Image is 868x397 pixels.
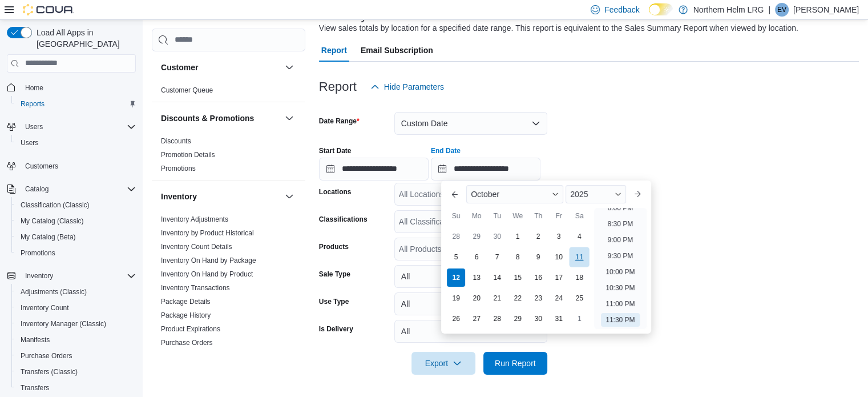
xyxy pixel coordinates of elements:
[508,248,527,266] div: day-8
[16,301,136,315] span: Inventory Count
[21,159,136,173] span: Customers
[488,310,506,328] div: day-28
[601,265,639,279] li: 10:00 PM
[319,242,349,251] label: Products
[570,268,588,287] div: day-18
[16,230,136,244] span: My Catalog (Beta)
[594,208,646,329] ul: Time
[161,270,253,279] span: Inventory On Hand by Product
[161,215,228,224] span: Inventory Adjustments
[21,367,78,376] span: Transfers (Classic)
[25,83,43,93] span: Home
[161,151,215,159] a: Promotion Details
[467,310,486,328] div: day-27
[471,190,499,199] span: October
[570,247,590,267] div: day-11
[25,122,43,131] span: Users
[282,190,296,203] button: Inventory
[529,227,547,246] div: day-2
[319,324,353,334] label: Is Delivery
[319,158,429,181] input: Press the down key to open a popover containing a calendar.
[466,185,563,203] div: Button. Open the month selector. October is currently selected.
[529,268,547,287] div: day-16
[366,75,449,98] button: Hide Parameters
[319,146,352,155] label: Start Date
[570,289,588,307] div: day-25
[2,181,140,197] button: Catalog
[319,297,349,306] label: Use Type
[601,313,639,327] li: 11:30 PM
[11,96,140,112] button: Reports
[16,214,136,228] span: My Catalog (Classic)
[447,248,465,266] div: day-5
[319,117,360,126] label: Date Range
[775,3,789,17] div: Emily Vizza
[550,207,568,225] div: Fr
[483,352,547,375] button: Run Report
[21,216,84,226] span: My Catalog (Classic)
[411,352,475,375] button: Export
[319,215,368,224] label: Classifications
[161,113,254,124] h3: Discounts & Promotions
[161,324,220,334] span: Product Expirations
[161,62,280,73] button: Customer
[161,338,213,347] span: Purchase Orders
[161,311,211,319] a: Package History
[508,268,527,287] div: day-15
[431,146,461,155] label: End Date
[488,227,506,246] div: day-30
[16,317,111,331] a: Inventory Manager (Classic)
[601,281,639,295] li: 10:30 PM
[529,289,547,307] div: day-23
[21,383,49,392] span: Transfers
[11,380,140,396] button: Transfers
[447,268,465,287] div: day-12
[161,62,198,73] h3: Customer
[11,300,140,316] button: Inventory Count
[529,310,547,328] div: day-30
[777,3,786,17] span: EV
[21,159,63,173] a: Customers
[601,297,639,311] li: 11:00 PM
[793,3,859,17] p: [PERSON_NAME]
[16,136,43,150] a: Users
[566,185,625,203] div: Button. Open the year selector. 2025 is currently selected.
[394,265,547,288] button: All
[11,197,140,213] button: Classification (Classic)
[11,332,140,348] button: Manifests
[21,269,136,283] span: Inventory
[11,364,140,380] button: Transfers (Classic)
[161,283,230,292] span: Inventory Transactions
[16,136,136,150] span: Users
[21,182,53,196] button: Catalog
[16,381,136,395] span: Transfers
[21,287,87,296] span: Adjustments (Classic)
[649,15,649,16] span: Dark Mode
[282,61,296,74] button: Customer
[11,213,140,229] button: My Catalog (Classic)
[529,248,547,266] div: day-9
[508,310,527,328] div: day-29
[603,201,638,215] li: 8:00 PM
[16,97,136,111] span: Reports
[16,301,74,315] a: Inventory Count
[16,381,54,395] a: Transfers
[21,81,48,95] a: Home
[161,191,280,202] button: Inventory
[488,268,506,287] div: day-14
[282,111,296,125] button: Discounts & Promotions
[319,270,350,279] label: Sale Type
[21,232,76,242] span: My Catalog (Beta)
[467,289,486,307] div: day-20
[384,81,444,93] span: Hide Parameters
[508,207,527,225] div: We
[25,162,58,171] span: Customers
[447,207,465,225] div: Su
[604,4,639,15] span: Feedback
[16,317,136,331] span: Inventory Manager (Classic)
[161,284,230,292] a: Inventory Transactions
[431,158,540,181] input: Press the down key to enter a popover containing a calendar. Press the escape key to close the po...
[570,227,588,246] div: day-4
[467,207,486,225] div: Mo
[16,365,136,379] span: Transfers (Classic)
